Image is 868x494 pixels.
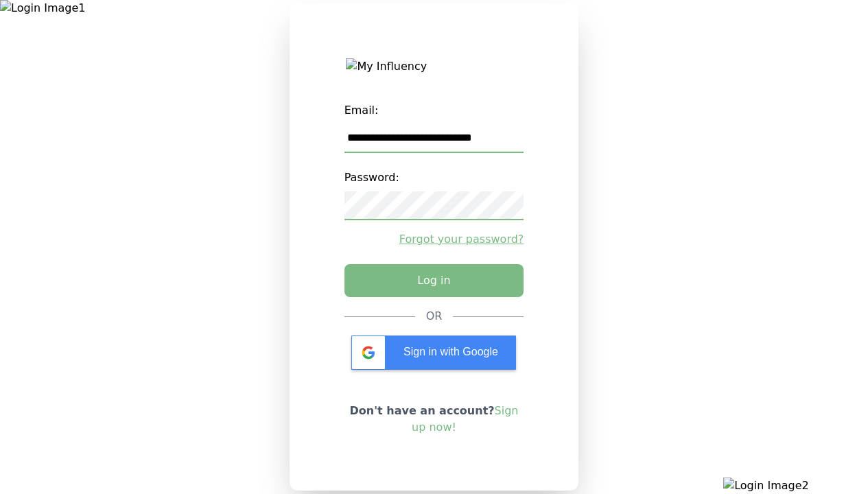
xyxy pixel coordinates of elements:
span: Sign in with Google [403,346,498,357]
p: Don't have an account? [344,403,524,436]
img: My Influency [346,58,521,75]
div: OR [426,308,443,325]
div: Sign in with Google [351,336,516,370]
label: Password: [344,164,524,191]
label: Email: [344,97,524,124]
a: Forgot your password? [344,231,524,248]
img: Login Image2 [723,478,868,494]
button: Log in [344,264,524,297]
